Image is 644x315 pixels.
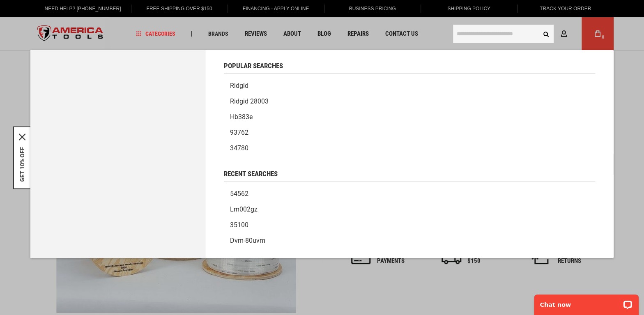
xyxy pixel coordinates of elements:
[224,140,595,156] a: 34780
[224,217,595,233] a: 35100
[224,202,595,217] a: lm002gz
[224,62,283,69] span: Popular Searches
[224,125,595,140] a: 93762
[19,133,25,140] svg: close icon
[224,94,595,109] a: Ridgid 28003
[224,109,595,125] a: Hb383e
[224,186,595,202] a: 54562
[205,28,232,39] a: Brands
[224,78,595,94] a: Ridgid
[136,31,175,37] span: Categories
[529,289,644,315] iframe: LiveChat chat widget
[224,233,595,248] a: dvm-80uvm
[208,31,228,37] span: Brands
[19,133,25,140] button: Close
[132,28,179,39] a: Categories
[224,170,278,177] span: Recent Searches
[19,147,25,182] button: GET 10% OFF
[538,26,554,41] button: Search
